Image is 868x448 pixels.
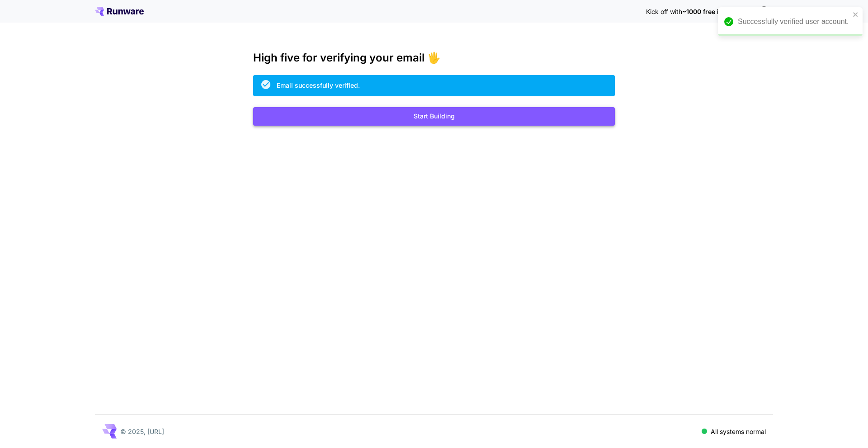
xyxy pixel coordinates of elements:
[853,11,859,18] button: close
[253,107,615,126] button: Start Building
[277,80,360,90] div: Email successfully verified.
[120,427,164,436] p: © 2025, [URL]
[711,427,766,436] p: All systems normal
[755,2,773,20] button: In order to qualify for free credit, you need to sign up with a business email address and click ...
[646,8,682,15] span: Kick off with
[738,16,850,27] div: Successfully verified user account.
[682,8,751,15] span: ~1000 free images! 🎈
[253,52,615,64] h3: High five for verifying your email 🖐️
